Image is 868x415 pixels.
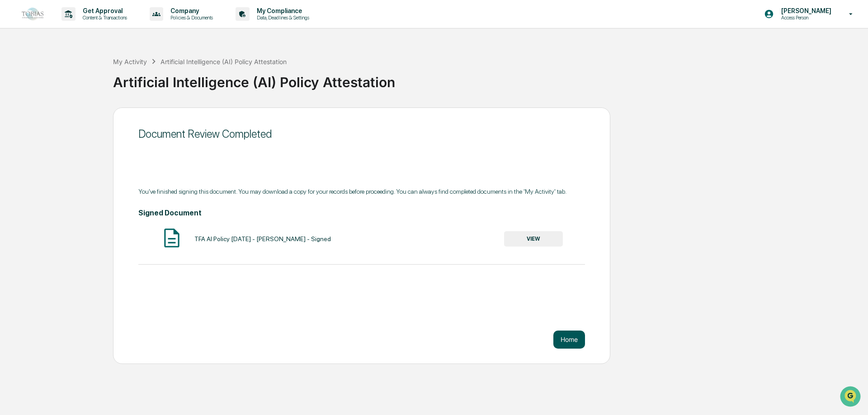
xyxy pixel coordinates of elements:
div: 🔎 [9,132,16,139]
p: How can we help? [9,19,165,33]
iframe: Open customer support [839,385,863,410]
span: Pylon [90,153,109,160]
div: My Activity [113,58,147,65]
img: Document Icon [160,227,183,249]
button: Home [553,331,585,349]
div: We're available if you need us! [31,78,114,85]
a: 🖐️Preclearance [5,110,62,126]
span: Data Lookup [18,131,57,140]
div: Start new chat [31,69,148,78]
button: VIEW [504,231,563,247]
h4: Signed Document [138,209,585,217]
div: Document Review Completed [138,127,585,140]
div: 🖐️ [9,115,16,122]
p: Content & Transactions [75,14,132,21]
span: Preclearance [18,114,58,123]
span: Attestations [75,114,112,123]
a: Powered byPylon [64,153,109,160]
div: Artificial Intelligence (AI) Policy Attestation [113,67,863,90]
p: My Compliance [250,7,314,14]
a: 🗄️Attestations [62,110,116,126]
p: [PERSON_NAME] [774,7,836,14]
p: Get Approval [75,7,132,14]
p: Data, Deadlines & Settings [250,14,314,21]
a: 🔎Data Lookup [5,127,61,144]
p: Access Person [774,14,836,21]
div: Artificial Intelligence (AI) Policy Attestation [160,58,287,65]
div: 🗄️ [66,115,73,122]
img: logo [22,8,43,20]
img: 1746055101610-c473b297-6a78-478c-a979-82029cc54cd1 [9,69,25,85]
div: TFA AI Policy [DATE] - [PERSON_NAME] - Signed [194,235,331,242]
p: Policies & Documents [163,14,217,21]
p: Company [163,7,217,14]
button: Start new chat [154,72,165,83]
div: You've finished signing this document. You may download a copy for your records before proceeding... [138,188,585,195]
